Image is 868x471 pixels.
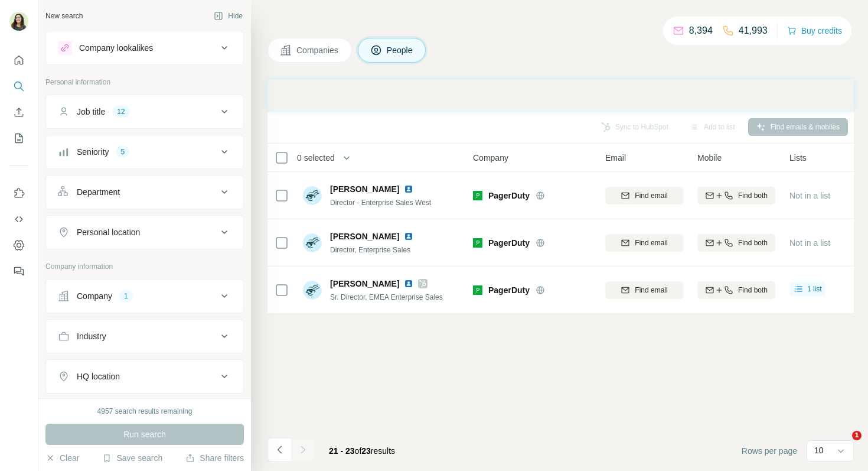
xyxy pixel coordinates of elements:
iframe: Intercom live chat [828,431,856,459]
iframe: Banner [267,79,854,111]
span: PagerDuty [488,190,530,202]
img: Avatar [303,233,322,252]
span: Find both [738,190,768,201]
img: Logo of PagerDuty [473,238,482,248]
span: 1 [852,431,862,440]
button: Company1 [46,282,243,310]
p: 41,993 [739,24,768,38]
button: Search [9,76,28,97]
span: Sr. Director, EMEA Enterprise Sales [330,293,443,301]
button: Find email [605,234,683,252]
div: Department [77,186,120,198]
button: Quick start [9,50,28,71]
p: 10 [814,444,824,456]
button: Enrich CSV [9,102,28,123]
button: Department [46,178,243,206]
img: Avatar [303,186,322,205]
button: Find both [697,234,775,252]
div: Job title [77,106,105,118]
button: Use Surfe API [9,209,28,230]
span: 21 - 23 [329,446,355,456]
img: LinkedIn logo [404,279,413,288]
span: PagerDuty [488,284,530,296]
button: HQ location [46,362,243,391]
span: Email [605,152,626,164]
span: 0 selected [297,152,335,164]
span: Find email [635,190,667,201]
button: Find email [605,281,683,299]
span: [PERSON_NAME] [330,278,399,290]
button: Company lookalikes [46,34,243,62]
button: Dashboard [9,235,28,256]
button: Seniority5 [46,138,243,166]
img: Avatar [9,12,28,31]
button: Navigate to previous page [267,438,291,462]
h4: Search [267,14,854,31]
div: 1 [119,291,133,301]
p: Company information [45,261,244,272]
span: Director, Enterprise Sales [330,246,410,254]
button: My lists [9,128,28,149]
button: Personal location [46,218,243,246]
div: Company [77,290,112,302]
span: Companies [296,44,340,56]
span: of [355,446,362,456]
button: Clear [45,452,79,464]
button: Use Surfe on LinkedIn [9,183,28,204]
span: 1 list [807,284,822,294]
div: Industry [77,330,106,342]
button: Find email [605,187,683,204]
div: HQ location [77,371,120,382]
button: Find both [697,281,775,299]
span: Find both [738,285,768,295]
span: results [329,446,395,456]
button: Feedback [9,261,28,282]
p: 8,394 [689,24,713,38]
p: Personal information [45,77,244,87]
div: 12 [112,106,129,117]
div: Personal location [77,226,140,238]
span: Not in a list [789,238,830,248]
img: Logo of PagerDuty [473,285,482,295]
img: Avatar [303,281,322,300]
span: Find email [635,238,667,248]
span: Director - Enterprise Sales West [330,199,431,207]
span: Rows per page [742,445,797,457]
span: PagerDuty [488,237,530,249]
span: Company [473,152,508,164]
button: Find both [697,187,775,204]
img: LinkedIn logo [404,232,413,241]
button: Share filters [185,452,244,464]
span: Find both [738,238,768,248]
span: [PERSON_NAME] [330,230,399,242]
div: 5 [116,147,129,157]
button: Hide [205,7,251,25]
img: LinkedIn logo [404,184,413,194]
span: [PERSON_NAME] [330,183,399,195]
img: Logo of PagerDuty [473,191,482,200]
div: New search [45,11,83,21]
button: Job title12 [46,98,243,126]
span: Lists [789,152,807,164]
button: Industry [46,322,243,350]
span: Find email [635,285,667,295]
span: 23 [361,446,371,456]
button: Buy credits [787,22,842,39]
div: 4957 search results remaining [97,406,192,417]
div: Seniority [77,146,109,158]
div: Company lookalikes [79,42,153,54]
span: Mobile [697,152,722,164]
span: Not in a list [789,191,830,200]
span: People [387,44,414,56]
button: Save search [102,452,162,464]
